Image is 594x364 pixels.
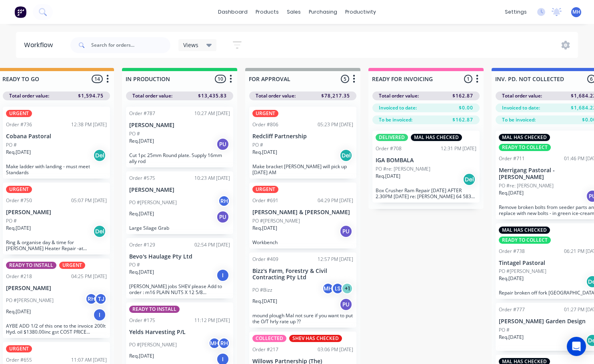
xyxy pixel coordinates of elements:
div: 10:23 AM [DATE] [194,175,230,182]
div: 12:31 PM [DATE] [441,145,476,152]
p: AYBE ADD 1/2 of this one to the invoice 200lt Hyd. oil $1380.00inc gst COST PRICE (Bombala cycles... [6,323,107,335]
p: PO #[PERSON_NAME] [499,268,546,275]
div: Del [463,173,476,186]
p: Ring & organise day & time for [PERSON_NAME] Heater Repair -at [STREET_ADDRESS] [6,239,107,251]
p: Req. [DATE] [376,173,400,180]
p: Yelds Harvesting P/L [129,329,230,336]
div: 04:25 PM [DATE] [71,273,107,280]
div: MAL HAS CHECKED [499,227,550,234]
div: READY TO COLLECT [499,144,551,151]
div: URGENT [6,186,32,193]
div: PU [216,138,229,151]
p: PO #re: [PERSON_NAME] [499,182,554,189]
div: READY TO INSTALL [6,262,56,269]
p: Req. [DATE] [252,298,277,305]
div: 11:07 AM [DATE] [71,356,107,364]
div: settings [501,6,531,18]
p: [PERSON_NAME] [6,285,107,292]
div: Order #750 [6,197,32,204]
div: MH [322,282,334,294]
div: Order #78710:27 AM [DATE][PERSON_NAME]PO #Req.[DATE]PUCut 1pc 25mm Round plate. Supply 16mm ally rod [126,107,233,167]
p: [PERSON_NAME] [129,187,230,193]
p: Make ladder with landing - must meet Standards [6,163,107,175]
div: PU [340,225,352,238]
div: Order #12902:54 PM [DATE]Bevo's Haulage Pty LtdPO #Req.[DATE]I[PERSON_NAME] jobs SHEV please Add ... [126,238,233,299]
p: Cobana Pastoral [6,133,107,140]
div: Order #129 [129,241,155,249]
div: URGENT [6,110,32,117]
div: URGENT [6,345,32,352]
div: Order #711 [499,155,525,162]
div: URGENT [252,110,278,117]
p: Req. [DATE] [6,149,31,156]
p: PO #Bizz [252,286,272,294]
p: Req. [DATE] [129,269,154,276]
p: mound plough Mal not sure if you want to put the O/T hrly rate up ?? [252,312,353,324]
p: Box Crusher Ram Repair [DATE] AFTER 2.30PM [DATE] re: [PERSON_NAME] 64 583 867 [376,187,476,199]
span: Total order value: [502,92,542,99]
div: DELIVERED [376,134,408,141]
div: 11:12 PM [DATE] [194,317,230,324]
div: Workflow [24,40,57,50]
p: PO #[PERSON_NAME] [129,199,177,206]
p: IGA BOMBALA [376,157,476,164]
div: COLLECTED [252,335,286,342]
p: Bevo's Haulage Pty Ltd [129,253,230,260]
p: Cut 1pc 25mm Round plate. Supply 16mm ally rod [129,152,230,164]
div: URGENTOrder #80605:23 PM [DATE]Redcliff PartnershipPO #Req.[DATE]DelMake bracket [PERSON_NAME] wi... [249,107,356,179]
div: Order #175 [129,317,155,324]
div: READY TO COLLECT [499,237,551,244]
div: products [252,6,283,18]
div: Del [93,149,106,162]
div: URGENTOrder #75005:07 PM [DATE][PERSON_NAME]PO #Req.[DATE]DelRing & organise day & time for [PERS... [3,183,110,255]
div: Order #736 [6,121,32,128]
div: sales [283,6,305,18]
div: 05:23 PM [DATE] [318,121,353,128]
div: MAL HAS CHECKED [499,134,550,141]
p: [PERSON_NAME] jobs SHEV please Add to order : m16 PLAIN NUTS X 12 5/8 H/WASHERS X 12 FUEL [DATE] ... [129,283,230,295]
div: Order #40912:57 PM [DATE]Bizz's Farm, Forestry & Civil Contracting Pty LtdPO #BizzMHLS+1Req.[DATE... [249,253,356,328]
div: TJ [95,293,107,305]
span: Total order value: [379,92,419,99]
span: Total order value: [256,92,296,99]
span: $1,594.75 [78,92,104,99]
div: 12:57 PM [DATE] [318,256,353,263]
div: SHEV HAS CHECKED [289,335,342,342]
div: 04:29 PM [DATE] [318,197,353,204]
div: Del [93,225,106,238]
div: + 1 [341,282,353,294]
p: Req. [DATE] [6,308,31,315]
div: Order #738 [499,248,525,255]
p: Redcliff Partnership [252,133,353,140]
p: Large Silage Grab [129,225,230,231]
div: purchasing [305,6,341,18]
div: Order #57510:23 AM [DATE][PERSON_NAME]PO #[PERSON_NAME]RHReq.[DATE]PULarge Silage Grab [126,171,233,234]
p: Req. [DATE] [129,137,154,145]
p: PO # [129,130,140,137]
span: Total order value: [132,92,172,99]
span: To be invoiced: [379,116,412,123]
div: PU [340,298,352,311]
p: PO # [499,326,510,334]
div: PU [216,211,229,223]
p: PO #[PERSON_NAME] [6,297,54,304]
p: [PERSON_NAME] & [PERSON_NAME] [252,209,353,216]
div: URGENTOrder #73612:38 PM [DATE]Cobana PastoralPO #Req.[DATE]DelMake ladder with landing - must me... [3,107,110,179]
div: URGENT [59,262,85,269]
p: PO #[PERSON_NAME] [129,341,177,348]
div: I [216,269,229,282]
div: MAL HAS CHECKED [411,134,462,141]
span: Total order value: [9,92,49,99]
p: Req. [DATE] [252,149,277,156]
p: Make bracket [PERSON_NAME] will pick up [DATE] AM [252,163,353,175]
p: Req. [DATE] [252,225,277,232]
div: Open Intercom Messenger [567,337,586,356]
div: MH [208,337,220,349]
p: Bizz's Farm, Forestry & Civil Contracting Pty Ltd [252,268,353,281]
p: PO # [6,217,17,225]
p: Workbench [252,239,353,245]
div: URGENTOrder #69104:29 PM [DATE][PERSON_NAME] & [PERSON_NAME]PO #[PERSON_NAME]Req.[DATE]PUWorkbench [249,183,356,249]
p: [PERSON_NAME] [129,122,230,129]
p: PO #re: [PERSON_NAME] [376,165,430,173]
p: Req. [DATE] [499,334,524,341]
